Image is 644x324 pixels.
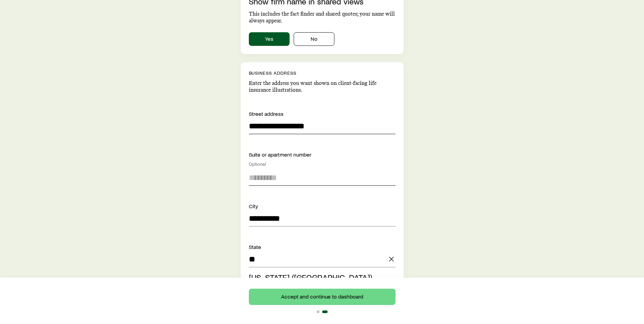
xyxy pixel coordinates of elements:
div: showAgencyNameInSharedViews [249,32,395,46]
button: No [294,32,334,46]
div: Optional [249,161,395,167]
button: Accept and continue to dashboard [249,289,395,305]
div: State [249,243,395,251]
p: Business address [249,70,395,76]
div: City [249,202,395,210]
span: [US_STATE] ([GEOGRAPHIC_DATA]) [249,272,372,282]
button: Yes [249,32,290,46]
li: Minnesota (MN) [249,270,391,285]
p: This includes the fact finder and shared quotes; your name will always appear. [249,11,395,24]
div: Street address [249,110,395,118]
div: Suite or apartment number [249,150,395,167]
p: Enter the address you want shown on client-facing life insurance illustrations. [249,80,395,93]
